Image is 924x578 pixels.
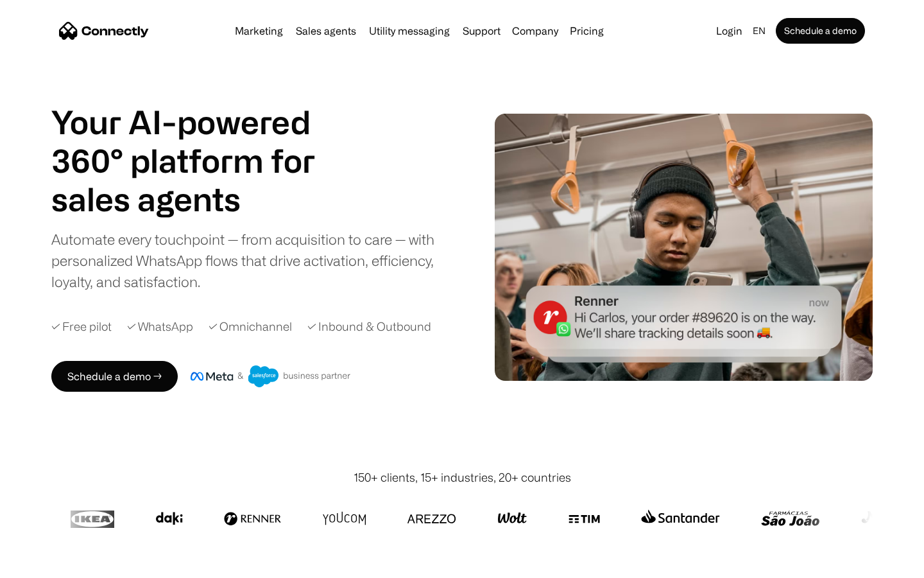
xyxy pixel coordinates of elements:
[13,554,77,574] aside: Language selected: English
[354,469,571,486] div: 150+ clients, 15+ industries, 20+ countries
[26,556,77,574] ul: Language list
[51,229,456,292] div: Automate every touchpoint — from acquisition to care — with personalized WhatsApp flows that driv...
[127,318,193,335] div: ✓ WhatsApp
[364,26,455,36] a: Utility messaging
[512,22,558,40] div: Company
[291,26,361,36] a: Sales agents
[191,365,351,387] img: Meta and Salesforce business partner badge.
[753,22,766,40] div: en
[748,22,773,40] div: en
[51,103,346,180] h1: Your AI-powered 360° platform for
[209,318,292,335] div: ✓ Omnichannel
[51,361,178,392] a: Schedule a demo →
[51,180,346,218] div: 1 of 4
[59,21,149,40] a: home
[230,26,288,36] a: Marketing
[51,318,112,335] div: ✓ Free pilot
[565,26,609,36] a: Pricing
[51,180,346,218] h1: sales agents
[711,22,748,40] a: Login
[307,318,431,335] div: ✓ Inbound & Outbound
[776,18,865,44] a: Schedule a demo
[458,26,506,36] a: Support
[51,180,346,218] div: carousel
[508,22,562,40] div: Company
